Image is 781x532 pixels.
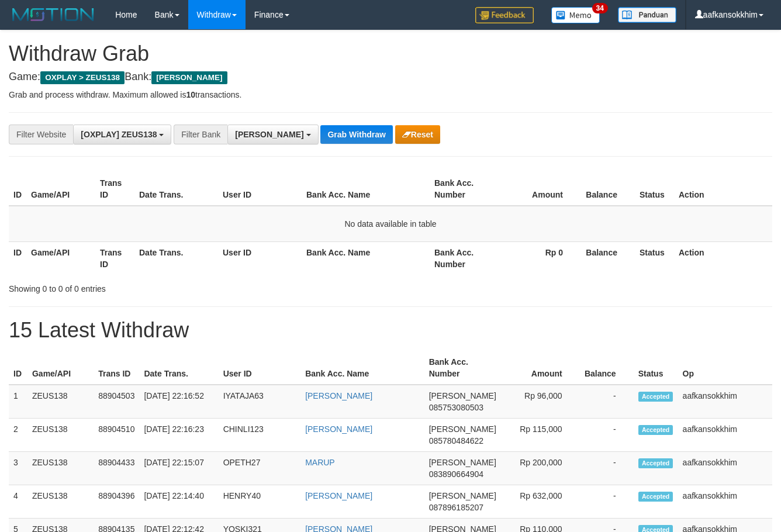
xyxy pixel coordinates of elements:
[302,241,430,275] th: Bank Acc. Name
[81,130,157,139] span: [OXPLAY] ZEUS138
[9,419,27,452] td: 2
[9,125,73,144] div: Filter Website
[429,458,496,467] span: [PERSON_NAME]
[235,130,303,139] span: [PERSON_NAME]
[638,492,673,502] span: Accepted
[580,485,634,519] td: -
[219,452,301,485] td: OPETH27
[678,351,772,385] th: Op
[429,403,483,412] span: Copy 085753080503 to clipboard
[94,351,139,385] th: Trans ID
[305,391,372,400] a: [PERSON_NAME]
[9,241,26,275] th: ID
[139,485,218,519] td: [DATE] 22:14:40
[9,485,27,519] td: 4
[580,241,635,275] th: Balance
[9,452,27,485] td: 3
[94,485,139,519] td: 88904396
[219,351,301,385] th: User ID
[27,452,94,485] td: ZEUS138
[635,241,674,275] th: Status
[580,172,635,206] th: Balance
[134,241,218,275] th: Date Trans.
[9,89,772,101] p: Grab and process withdraw. Maximum allowed is transactions.
[395,125,440,144] button: Reset
[139,351,218,385] th: Date Trans.
[227,125,318,144] button: [PERSON_NAME]
[430,172,499,206] th: Bank Acc. Number
[678,385,772,419] td: aafkansokkhim
[635,172,674,206] th: Status
[139,419,218,452] td: [DATE] 22:16:23
[219,385,301,419] td: IYATAJA63
[678,485,772,519] td: aafkansokkhim
[674,241,772,275] th: Action
[40,71,125,84] span: OXPLAY > ZEUS138
[580,452,634,485] td: -
[9,278,317,295] div: Showing 0 to 0 of 0 entries
[501,419,580,452] td: Rp 115,000
[26,172,95,206] th: Game/API
[429,491,496,500] span: [PERSON_NAME]
[429,503,483,512] span: Copy 087896185207 to clipboard
[219,485,301,519] td: HENRY40
[674,172,772,206] th: Action
[9,6,98,23] img: MOTION_logo.png
[94,419,139,452] td: 88904510
[429,391,496,400] span: [PERSON_NAME]
[634,351,678,385] th: Status
[151,71,227,84] span: [PERSON_NAME]
[27,351,94,385] th: Game/API
[302,172,430,206] th: Bank Acc. Name
[9,351,27,385] th: ID
[678,452,772,485] td: aafkansokkhim
[638,392,673,402] span: Accepted
[429,436,483,445] span: Copy 085780484622 to clipboard
[27,385,94,419] td: ZEUS138
[174,125,227,144] div: Filter Bank
[94,385,139,419] td: 88904503
[499,241,580,275] th: Rp 0
[27,485,94,519] td: ZEUS138
[580,351,634,385] th: Balance
[429,469,483,479] span: Copy 083890664904 to clipboard
[430,241,499,275] th: Bank Acc. Number
[134,172,218,206] th: Date Trans.
[618,7,676,23] img: panduan.png
[9,385,27,419] td: 1
[320,125,392,144] button: Grab Withdraw
[139,452,218,485] td: [DATE] 22:15:07
[9,42,772,65] h1: Withdraw Grab
[186,90,195,99] strong: 10
[580,419,634,452] td: -
[475,7,534,23] img: Feedback.jpg
[429,424,496,434] span: [PERSON_NAME]
[95,241,134,275] th: Trans ID
[94,452,139,485] td: 88904433
[305,458,335,467] a: MARUP
[300,351,424,385] th: Bank Acc. Name
[139,385,218,419] td: [DATE] 22:16:52
[501,351,580,385] th: Amount
[638,458,673,468] span: Accepted
[499,172,580,206] th: Amount
[592,3,608,13] span: 34
[501,485,580,519] td: Rp 632,000
[9,319,772,342] h1: 15 Latest Withdraw
[9,206,772,242] td: No data available in table
[580,385,634,419] td: -
[305,424,372,434] a: [PERSON_NAME]
[501,385,580,419] td: Rp 96,000
[27,419,94,452] td: ZEUS138
[26,241,95,275] th: Game/API
[9,71,772,83] h4: Game: Bank:
[678,419,772,452] td: aafkansokkhim
[9,172,26,206] th: ID
[501,452,580,485] td: Rp 200,000
[638,425,673,435] span: Accepted
[95,172,134,206] th: Trans ID
[424,351,501,385] th: Bank Acc. Number
[218,241,302,275] th: User ID
[551,7,600,23] img: Button%20Memo.svg
[73,125,171,144] button: [OXPLAY] ZEUS138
